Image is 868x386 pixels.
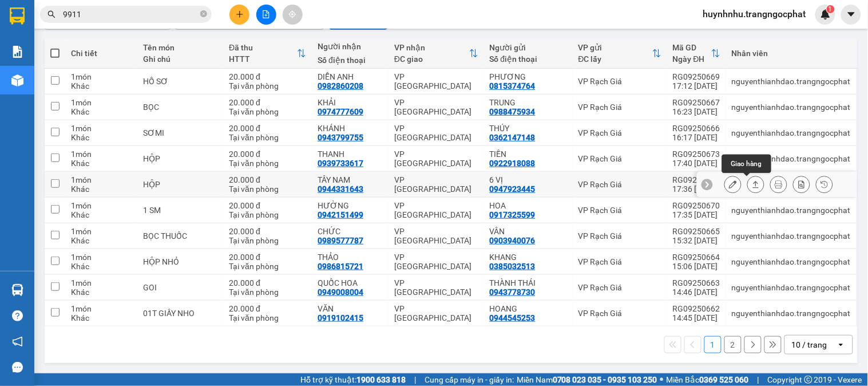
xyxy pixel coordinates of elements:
[71,175,132,184] div: 1 món
[490,262,536,271] div: 0385032513
[394,227,478,245] div: VP [GEOGRAPHIC_DATA]
[490,98,567,107] div: TRUNG
[143,231,217,241] div: BỌC THUỐC
[229,98,306,107] div: 20.000 đ
[71,253,132,262] div: 1 món
[229,149,306,159] div: 20.000 đ
[71,236,132,245] div: Khác
[389,38,484,69] th: Toggle SortBy
[841,5,861,25] button: caret-down
[71,159,132,168] div: Khác
[229,159,306,168] div: Tại văn phòng
[490,43,567,52] div: Người gửi
[394,98,478,116] div: VP [GEOGRAPHIC_DATA]
[71,72,132,81] div: 1 món
[837,340,846,349] svg: open
[71,304,132,313] div: 1 món
[490,201,567,210] div: HOA
[236,10,244,18] span: plus
[490,107,536,116] div: 0988475934
[318,107,363,116] div: 0974777609
[694,7,815,21] span: huynhnhu.trangngocphat
[573,38,667,69] th: Toggle SortBy
[318,278,383,287] div: QUỐC HOA
[318,98,383,107] div: KHẢI
[300,373,406,386] span: Hỗ trợ kỹ thuật:
[490,54,567,64] div: Số điện thoại
[229,5,249,25] button: plus
[578,103,661,112] div: VP Rạch Giá
[673,304,720,313] div: RG09250662
[71,227,132,236] div: 1 món
[660,377,664,382] span: ⚪️
[229,253,306,262] div: 20.000 đ
[490,149,567,159] div: TIẾN
[71,287,132,297] div: Khác
[490,236,536,245] div: 0903940076
[792,339,827,350] div: 10 / trang
[673,278,720,287] div: RG09250663
[394,72,478,90] div: VP [GEOGRAPHIC_DATA]
[143,54,217,64] div: Ghi chú
[71,149,132,159] div: 1 món
[200,9,207,20] span: close-circle
[732,103,851,112] div: nguyenthianhdao.trangngocphat
[578,206,661,215] div: VP Rạch Giá
[229,81,306,90] div: Tại văn phòng
[673,98,720,107] div: RG09250667
[12,310,23,321] span: question-circle
[700,375,749,384] strong: 0369 525 060
[490,124,567,133] div: THÚY
[394,43,469,52] div: VP nhận
[578,43,652,52] div: VP gửi
[394,253,478,271] div: VP [GEOGRAPHIC_DATA]
[143,154,217,163] div: HỘP
[667,373,749,386] span: Miền Bắc
[578,257,661,266] div: VP Rạch Giá
[490,184,536,194] div: 0947923445
[490,304,567,313] div: HOANG
[673,201,720,210] div: RG09250670
[578,231,661,241] div: VP Rạch Giá
[229,133,306,142] div: Tại văn phòng
[229,72,306,81] div: 20.000 đ
[673,72,720,81] div: RG09250669
[673,54,711,64] div: Ngày ĐH
[578,128,661,137] div: VP Rạch Giá
[578,77,661,86] div: VP Rạch Giá
[578,54,652,64] div: ĐC lấy
[704,336,722,353] button: 1
[71,133,132,142] div: Khác
[732,154,851,163] div: nguyenthianhdao.trangngocphat
[63,8,198,21] input: Tìm tên, số ĐT hoặc mã đơn
[673,133,720,142] div: 16:17 [DATE]
[318,304,383,313] div: VĂN
[229,210,306,219] div: Tại văn phòng
[256,5,276,25] button: file-add
[732,283,851,292] div: nguyenthianhdao.trangngocphat
[490,133,536,142] div: 0362147148
[829,5,833,13] span: 1
[673,107,720,116] div: 16:23 [DATE]
[223,38,312,69] th: Toggle SortBy
[318,175,383,184] div: TÂY NAM
[394,54,469,64] div: ĐC giao
[318,42,383,51] div: Người nhận
[229,201,306,210] div: 20.000 đ
[732,309,851,318] div: nguyenthianhdao.trangngocphat
[318,56,383,65] div: Số điện thoại
[732,49,851,58] div: Nhân viên
[394,278,478,297] div: VP [GEOGRAPHIC_DATA]
[673,159,720,168] div: 17:40 [DATE]
[673,124,720,133] div: RG09250666
[673,149,720,159] div: RG09250673
[490,287,536,297] div: 0943778730
[394,201,478,219] div: VP [GEOGRAPHIC_DATA]
[490,313,536,322] div: 0944545253
[732,257,851,266] div: nguyenthianhdao.trangngocphat
[12,362,23,373] span: message
[71,124,132,133] div: 1 món
[71,313,132,322] div: Khác
[143,103,217,112] div: BỌC
[673,81,720,90] div: 17:12 [DATE]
